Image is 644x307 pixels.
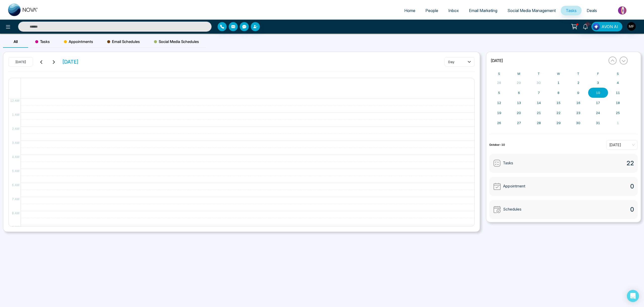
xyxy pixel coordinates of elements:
[537,121,541,125] abbr: October 28, 2025
[489,143,505,146] strong: October-10
[549,88,569,98] button: October 8, 2025
[425,8,438,13] span: People
[502,6,561,15] a: Social Media Management
[588,118,608,128] button: October 31, 2025
[588,98,608,108] button: October 17, 2025
[556,121,561,125] abbr: October 29, 2025
[569,118,588,128] button: October 30, 2025
[503,207,521,212] span: Schedules
[529,78,549,88] button: September 30, 2025
[579,22,591,31] a: 10+
[557,91,559,95] abbr: October 8, 2025
[617,81,619,85] abbr: October 4, 2025
[154,39,199,45] span: Social Media Schedules
[503,160,513,166] span: Tasks
[617,72,619,76] abbr: Saturday
[537,81,541,85] abbr: September 30, 2025
[577,72,579,76] abbr: Thursday
[35,39,50,45] span: Tasks
[509,108,529,118] button: October 20, 2025
[9,99,21,103] span: 12 AM
[11,127,21,131] span: 2 AM
[489,78,509,88] button: September 28, 2025
[489,118,509,128] button: October 26, 2025
[593,23,600,30] img: Lead Flow
[538,72,540,76] abbr: Tuesday
[596,121,600,125] abbr: October 31, 2025
[608,98,628,108] button: October 18, 2025
[626,159,634,168] span: 22
[608,108,628,118] button: October 25, 2025
[503,183,525,189] span: Appointment
[537,111,541,115] abbr: October 21, 2025
[62,58,79,66] span: [DATE]
[605,5,641,16] img: Market-place.gif
[493,206,501,214] img: Schedules
[517,72,520,76] abbr: Monday
[576,121,580,125] abbr: October 30, 2025
[507,8,556,13] span: Social Media Management
[588,108,608,118] button: October 24, 2025
[549,118,569,128] button: October 29, 2025
[630,182,634,191] span: 0
[529,98,549,108] button: October 14, 2025
[11,113,21,117] span: 1 AM
[489,58,606,63] button: [DATE]
[557,72,560,76] abbr: Wednesday
[627,290,639,302] div: Open Intercom Messenger
[588,88,608,98] button: October 10, 2025
[497,101,501,105] abbr: October 12, 2025
[588,78,608,88] button: October 3, 2025
[601,24,618,30] span: AVON AI
[556,111,560,115] abbr: October 22, 2025
[498,91,500,95] abbr: October 5, 2025
[549,98,569,108] button: October 15, 2025
[630,205,634,214] span: 0
[404,8,415,13] span: Home
[11,211,21,215] span: 8 AM
[591,22,622,31] button: AVON AI
[549,78,569,88] button: October 1, 2025
[491,58,503,63] span: [DATE]
[11,183,21,187] span: 6 AM
[11,141,21,145] span: 3 AM
[596,111,600,115] abbr: October 24, 2025
[529,108,549,118] button: October 21, 2025
[517,111,521,115] abbr: October 20, 2025
[517,81,521,85] abbr: September 29, 2025
[596,101,600,105] abbr: October 17, 2025
[11,155,21,159] span: 4 AM
[509,98,529,108] button: October 13, 2025
[518,91,520,95] abbr: October 6, 2025
[497,111,501,115] abbr: October 19, 2025
[489,88,509,98] button: October 5, 2025
[566,8,577,13] span: Tasks
[577,81,579,85] abbr: October 2, 2025
[616,101,620,105] abbr: October 18, 2025
[448,8,459,13] span: Inbox
[597,72,599,76] abbr: Friday
[569,108,588,118] button: October 23, 2025
[497,121,501,125] abbr: October 26, 2025
[597,81,599,85] abbr: October 3, 2025
[445,57,475,67] button: day
[616,111,620,115] abbr: October 25, 2025
[529,118,549,128] button: October 28, 2025
[517,121,521,125] abbr: October 27, 2025
[585,22,590,26] span: 10+
[556,101,560,105] abbr: October 15, 2025
[576,101,580,105] abbr: October 16, 2025
[627,22,636,31] img: User Avatar
[498,72,500,76] abbr: Sunday
[596,91,600,95] abbr: October 10, 2025
[538,91,540,95] abbr: October 7, 2025
[11,225,21,229] span: 9 AM
[582,6,602,15] a: Deals
[517,101,521,105] abbr: October 13, 2025
[443,6,464,15] a: Inbox
[569,78,588,88] button: October 2, 2025
[509,118,529,128] button: October 27, 2025
[529,88,549,98] button: October 7, 2025
[608,78,628,88] button: October 4, 2025
[509,78,529,88] button: September 29, 2025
